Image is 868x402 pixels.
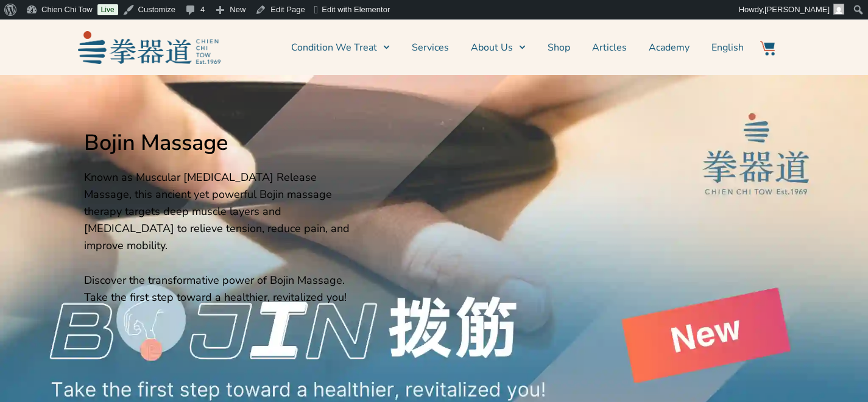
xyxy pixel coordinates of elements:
a: About Us [471,32,526,63]
a: Shop [548,32,570,63]
a: Services [412,32,449,63]
a: Articles [592,32,627,63]
nav: Menu [227,32,744,63]
a: Live [97,4,118,15]
span: Edit with Elementor [322,5,390,14]
span: Discover the transformative power of Bojin Massage. [84,273,345,287]
span: Take the first step toward a healthier, revitalized you! [84,290,347,305]
a: Switch to English [711,32,744,63]
span: Known as Muscular [MEDICAL_DATA] Release Massage, this ancient yet powerful Bojin massage therapy... [84,170,350,253]
span: [PERSON_NAME] [764,5,830,14]
a: Academy [649,32,690,63]
h2: Bojin Massage [84,130,364,157]
a: Condition We Treat [291,32,390,63]
img: Website Icon-03 [760,41,775,55]
span: English [711,40,744,55]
